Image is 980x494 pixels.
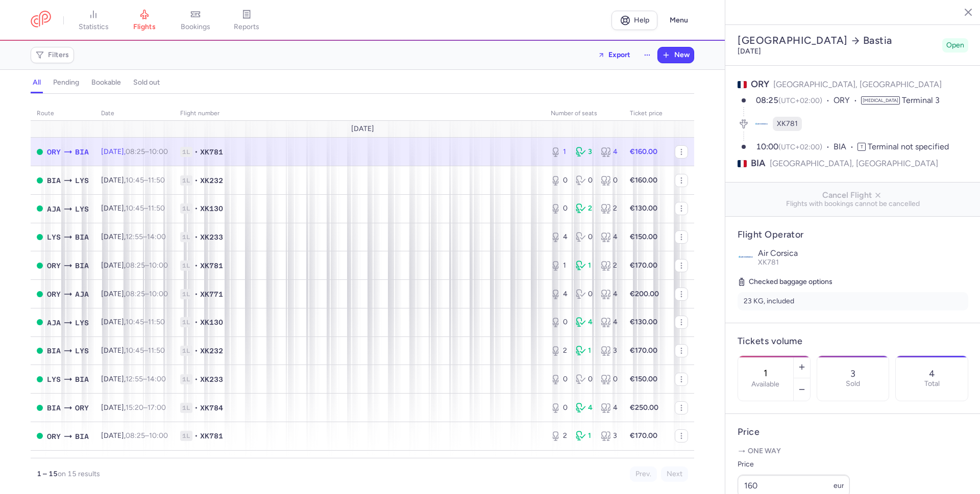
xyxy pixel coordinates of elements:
span: ORY [834,95,861,107]
label: Price [738,458,850,471]
span: [GEOGRAPHIC_DATA], [GEOGRAPHIC_DATA] [770,157,938,170]
span: Terminal 3 [902,95,940,105]
th: route [31,106,95,121]
div: 4 [601,317,618,327]
div: 4 [576,317,593,327]
time: 10:45 [126,318,144,326]
span: [DATE], [101,176,165,185]
div: 4 [601,403,618,413]
span: LYS [75,345,89,356]
time: 10:00 [149,431,168,440]
time: 11:50 [148,318,165,326]
label: Available [751,380,779,388]
span: XK784 [200,403,223,413]
span: 1L [180,346,192,356]
button: Next [661,466,688,482]
span: – [126,261,168,270]
time: 14:00 [147,375,166,383]
span: • [194,147,198,157]
time: 11:50 [148,176,165,185]
span: • [194,346,198,356]
h4: all [33,78,41,87]
time: 12:55 [126,232,143,241]
p: 3 [850,369,855,379]
span: ORY [751,79,769,90]
div: 0 [551,203,568,214]
strong: 1 – 15 [37,470,58,478]
span: [MEDICAL_DATA] [861,96,900,105]
time: 12:55 [126,375,143,383]
div: 0 [551,175,568,186]
span: [DATE], [101,290,168,298]
h4: Tickets volume [738,335,968,347]
span: LYS [47,374,61,385]
span: • [194,232,198,242]
span: BIA [47,345,61,356]
span: (UTC+02:00) [778,96,822,105]
div: 2 [601,261,618,271]
time: 10:00 [149,290,168,298]
h4: sold out [133,78,160,87]
span: • [194,289,198,299]
time: 10:00 [756,142,778,151]
span: XK781 [200,261,223,271]
span: [DATE], [101,261,168,270]
span: XK781 [200,431,223,441]
span: – [126,431,168,440]
span: New [674,51,690,59]
span: T [857,143,866,151]
div: 4 [601,147,618,157]
div: 3 [576,147,593,157]
div: 4 [601,232,618,242]
button: Prev. [630,466,657,482]
time: 10:45 [126,346,144,355]
span: [GEOGRAPHIC_DATA], [GEOGRAPHIC_DATA] [773,80,942,89]
div: 2 [551,431,568,441]
div: 2 [551,346,568,356]
span: LYS [75,175,89,186]
time: 10:00 [149,147,168,156]
div: 0 [551,374,568,384]
span: LYS [47,231,61,243]
strong: €160.00 [630,147,657,156]
span: – [126,232,166,241]
span: • [194,374,198,384]
span: (UTC+02:00) [778,143,822,151]
h4: Flight Operator [738,229,968,241]
span: eur [834,481,844,490]
span: BIA [75,431,89,442]
a: reports [221,9,272,32]
a: bookings [170,9,221,32]
h4: bookable [91,78,121,87]
span: 1L [180,203,192,214]
span: ORY [47,146,61,158]
img: Air Corsica logo [738,249,754,265]
h4: pending [53,78,79,87]
span: [DATE], [101,204,165,213]
time: 17:00 [148,403,166,412]
a: Help [611,11,657,30]
strong: €150.00 [630,375,657,383]
time: 14:00 [147,232,166,241]
time: 10:45 [126,204,144,213]
strong: €250.00 [630,403,658,412]
div: 0 [601,175,618,186]
span: ORY [47,289,61,300]
strong: €130.00 [630,204,657,213]
span: Terminal not specified [868,142,949,151]
time: 08:25 [756,95,778,105]
span: XK781 [200,147,223,157]
time: 15:20 [126,403,143,412]
span: XK232 [200,346,223,356]
span: XK130 [200,203,223,214]
a: flights [119,9,170,32]
div: 1 [576,431,593,441]
time: 10:00 [149,261,168,270]
figure: XK airline logo [754,117,769,131]
span: BIA [75,374,89,385]
span: – [126,375,166,383]
span: XK781 [777,119,798,129]
span: ORY [75,402,89,413]
span: AJA [47,203,61,215]
strong: €160.00 [630,176,657,185]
